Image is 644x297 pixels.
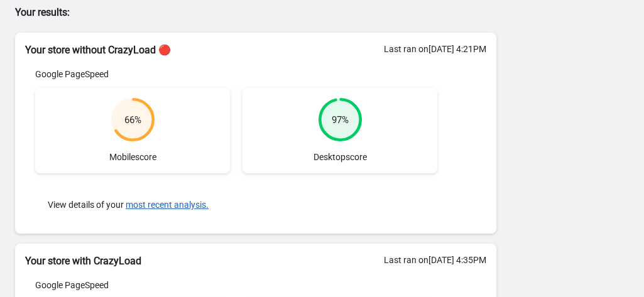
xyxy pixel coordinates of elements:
[35,68,437,80] div: Google PageSpeed
[243,88,437,173] div: Desktop score
[384,254,486,266] div: Last ran on [DATE] 4:35PM
[35,186,437,224] div: View details of your
[25,254,486,269] h2: Your store with CrazyLoad
[126,200,209,210] button: most recent analysis.
[35,279,437,291] div: Google PageSpeed
[124,114,141,126] div: 66 %
[25,43,486,58] h2: Your store without CrazyLoad 🔴
[15,5,496,20] p: Your results:
[332,114,349,126] div: 97 %
[35,88,230,173] div: Mobile score
[384,43,486,55] div: Last ran on [DATE] 4:21PM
